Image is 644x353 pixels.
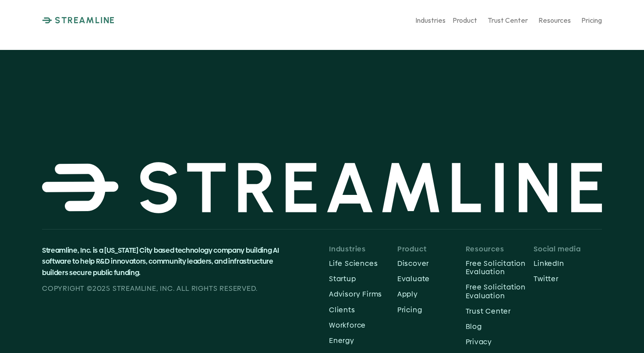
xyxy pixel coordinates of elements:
[397,306,466,314] p: Pricing
[534,275,602,283] p: Twitter
[466,322,534,331] p: Blog
[538,16,571,24] p: Resources
[415,16,446,24] p: Industries
[534,272,602,286] a: Twitter
[466,307,534,315] p: Trust Center
[466,259,534,276] p: Free Solicitation Evaluation
[581,13,602,28] a: Pricing
[329,321,397,329] p: Workforce
[329,275,397,283] p: Startup
[488,16,528,24] p: Trust Center
[397,259,466,268] p: Discover
[329,318,397,332] a: Workforce
[466,245,534,253] p: Resources
[397,290,466,298] p: Apply
[397,245,466,253] p: Product
[329,303,397,317] a: Clients
[534,257,602,270] a: LinkedIn
[329,272,397,286] a: Startup
[534,259,602,268] p: LinkedIn
[466,280,534,302] a: Free Solicitation Evaluation
[397,257,466,270] a: Discover
[453,16,477,24] p: Product
[42,15,115,25] a: STREAMLINE
[534,245,602,253] p: Social media
[397,272,466,286] a: Evaluate
[397,275,466,283] p: Evaluate
[329,245,397,253] p: Industries
[466,338,534,346] p: Privacy
[581,16,602,24] p: Pricing
[42,283,289,294] p: Copyright ©2025 Streamline, Inc. all rights reserved.
[329,334,397,347] a: Energy
[329,287,382,301] a: Advisory Firms
[42,245,280,278] span: Streamline, Inc. is a [US_STATE] City based technology company building AI software to help R&D i...
[466,320,534,333] a: Blog
[329,257,397,270] a: Life Sciences
[55,15,115,25] p: STREAMLINE
[466,283,534,300] p: Free Solicitation Evaluation
[397,287,466,301] a: Apply
[329,336,397,345] p: Energy
[466,335,534,349] a: Privacy
[329,290,382,298] p: Advisory Firms
[466,257,534,279] a: Free Solicitation Evaluation
[329,259,397,268] p: Life Sciences
[397,303,466,317] a: Pricing
[488,13,528,28] a: Trust Center
[329,306,397,314] p: Clients
[466,304,534,318] a: Trust Center
[538,13,571,28] a: Resources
